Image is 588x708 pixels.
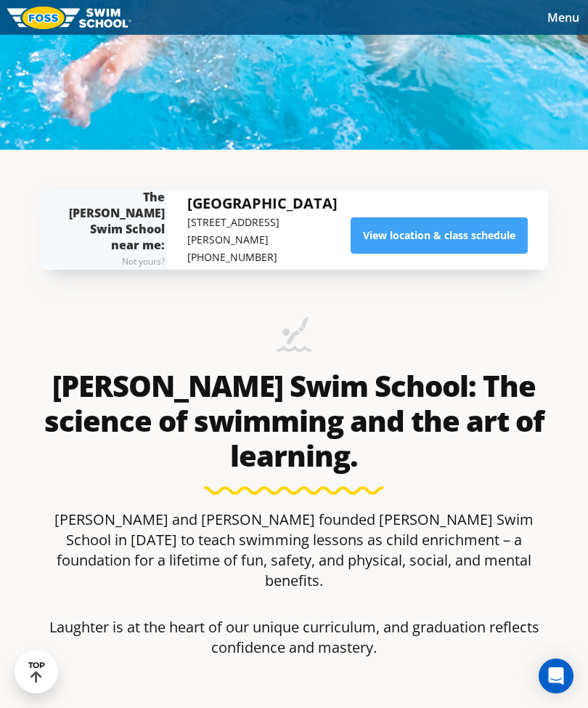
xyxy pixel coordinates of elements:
[187,249,351,266] p: [PHONE_NUMBER]
[539,659,573,693] div: Open Intercom Messenger
[539,7,588,28] button: Toggle navigation
[351,217,528,254] a: View location & class schedule
[547,9,579,25] span: Menu
[7,7,131,29] img: FOSS Swim School Logo
[40,617,548,658] p: Laughter is at the heart of our unique curriculum, and graduation reflects confidence and mastery.
[40,510,548,591] p: [PERSON_NAME] and [PERSON_NAME] founded [PERSON_NAME] Swim School in [DATE] to teach swimming les...
[40,369,548,473] h2: [PERSON_NAME] Swim School: The science of swimming and the art of learning.
[69,253,165,270] div: Not yours?
[187,193,351,214] h5: [GEOGRAPHIC_DATA]
[28,661,45,683] div: TOP
[187,214,351,249] p: [STREET_ADDRESS][PERSON_NAME]
[69,189,165,270] div: The [PERSON_NAME] Swim School near me:
[277,317,311,361] img: icon-swimming-diving-2.png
